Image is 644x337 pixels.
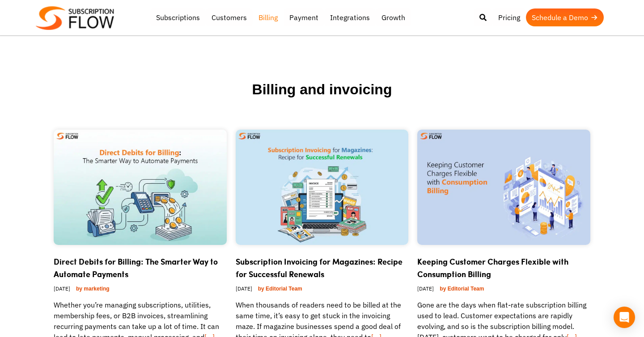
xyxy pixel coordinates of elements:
[376,8,411,26] a: Growth
[284,8,324,26] a: Payment
[54,130,227,245] img: Direct Debits for Billing
[236,280,409,299] div: [DATE]
[417,256,568,280] a: Keeping Customer Charges Flexible with Consumption Billing
[614,307,635,328] div: Open Intercom Messenger
[150,8,206,26] a: Subscriptions
[436,283,487,294] a: by Editorial Team
[253,8,284,26] a: Billing
[54,280,227,299] div: [DATE]
[324,8,376,26] a: Integrations
[492,8,526,26] a: Pricing
[526,8,604,26] a: Schedule a Demo
[54,256,218,280] a: Direct Debits for Billing: The Smarter Way to Automate Payments
[236,256,402,280] a: Subscription Invoicing for Magazines: Recipe for Successful Renewals
[206,8,253,26] a: Customers
[254,283,306,294] a: by Editorial Team
[417,130,590,245] img: consumption billing
[72,283,113,294] a: by marketing
[236,130,409,245] img: Subscription Invoicing for Magazines
[36,6,114,30] img: Subscriptionflow
[54,80,590,121] h1: Billing and invoicing
[417,280,590,299] div: [DATE]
